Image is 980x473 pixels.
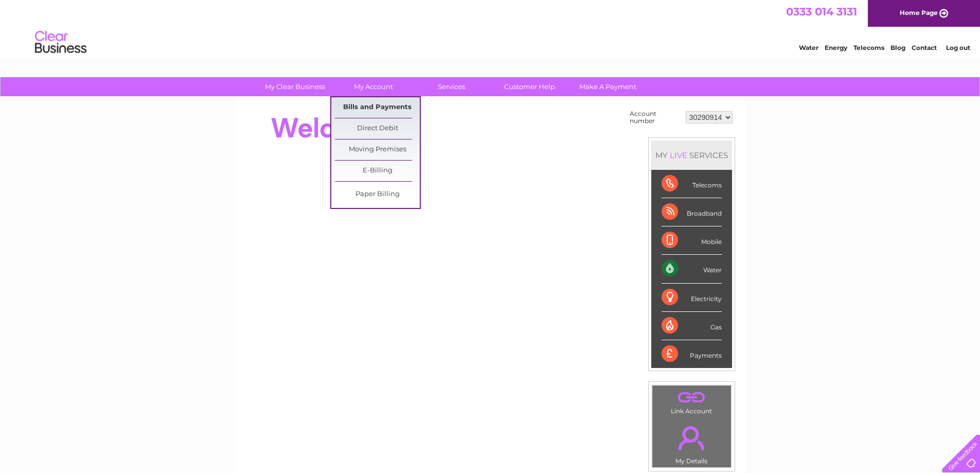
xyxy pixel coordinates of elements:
[890,44,905,51] a: Blog
[409,77,494,96] a: Services
[652,385,732,417] td: Link Account
[662,255,722,283] div: Water
[627,108,683,127] td: Account number
[946,44,970,51] a: Log out
[335,161,420,181] a: E-Billing
[331,77,416,96] a: My Account
[662,340,722,368] div: Payments
[662,198,722,226] div: Broadband
[335,118,420,139] a: Direct Debit
[668,150,689,160] div: LIVE
[912,44,937,51] a: Contact
[335,184,420,205] a: Paper Billing
[662,170,722,198] div: Telecoms
[652,417,732,468] td: My Details
[662,226,722,255] div: Mobile
[799,44,818,51] a: Water
[487,77,572,96] a: Customer Help
[662,284,722,312] div: Electricity
[786,5,857,18] a: 0333 014 3131
[651,141,732,170] div: MY SERVICES
[825,44,847,51] a: Energy
[335,97,420,118] a: Bills and Payments
[253,77,337,96] a: My Clear Business
[662,312,722,340] div: Gas
[655,388,728,406] a: .
[34,27,87,58] img: logo.png
[655,420,728,456] a: .
[853,44,884,51] a: Telecoms
[335,139,420,160] a: Moving Premises
[565,77,650,96] a: Make A Payment
[247,6,734,50] div: Clear Business is a trading name of Verastar Limited (registered in [GEOGRAPHIC_DATA] No. 3667643...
